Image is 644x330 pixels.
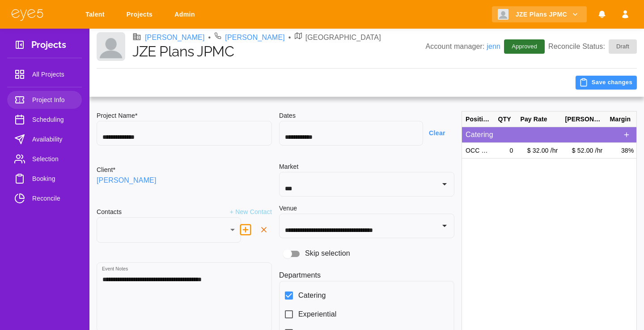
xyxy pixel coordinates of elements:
h6: Venue [279,204,297,214]
h1: JZE Plans JPMC [132,43,425,60]
span: Catering [298,290,326,301]
p: [GEOGRAPHIC_DATA] [305,32,381,43]
a: Reconcile [7,189,82,207]
img: Client logo [97,32,125,61]
div: [PERSON_NAME] [561,111,606,127]
a: Talent [80,6,114,23]
span: Selection [32,154,75,164]
span: Reconcile [32,193,75,204]
button: Add Position [619,128,634,142]
img: Client logo [498,9,508,20]
p: Catering [466,129,619,140]
div: 38% [606,143,637,159]
a: [PERSON_NAME] [145,32,205,43]
button: Save changes [576,76,637,90]
li: • [208,32,211,43]
div: Margin [606,111,637,127]
div: Pay Rate [517,111,561,127]
span: Draft [611,42,635,51]
span: Approved [506,42,542,51]
label: Event Notes [102,266,128,272]
span: All Projects [32,69,75,80]
span: Booking [32,173,75,184]
h6: Client* [97,165,115,175]
h6: Departments [279,270,454,281]
a: Selection [7,150,82,168]
h6: Market [279,162,454,172]
div: $ 32.00 /hr [517,143,561,159]
li: • [288,32,291,43]
div: QTY [494,111,517,127]
div: outlined button group [619,128,634,142]
a: Availability [7,130,82,148]
a: Projects [121,6,161,23]
div: 0 [494,143,517,159]
a: All Projects [7,65,82,83]
button: delete [256,222,272,238]
span: Experiential [298,309,336,320]
button: Notifications [594,6,610,23]
a: Admin [169,6,204,23]
div: Skip selection [279,245,454,262]
span: Project Info [32,94,75,105]
button: delete [235,219,256,240]
a: jenn [487,43,500,50]
button: Open [438,219,451,232]
a: [PERSON_NAME] [97,175,157,186]
h6: Contacts [97,207,122,217]
div: OCC Model Caterer [462,143,494,159]
img: eye5 [11,8,44,21]
h6: Dates [279,111,454,121]
a: Project Info [7,91,82,109]
button: Open [438,178,451,190]
div: $ 52.00 /hr [561,143,606,159]
a: Booking [7,170,82,188]
p: Account manager: [425,41,500,52]
p: Reconcile Status: [548,39,637,54]
button: Clear [423,125,454,141]
h6: Project Name* [97,111,272,121]
button: JZE Plans JPMC [492,6,587,23]
span: Availability [32,134,75,145]
div: Position [462,111,494,127]
span: Scheduling [32,114,75,125]
h3: Projects [31,39,66,53]
a: [PERSON_NAME] [225,32,285,43]
a: Scheduling [7,111,82,129]
p: + New Contact [230,207,272,217]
